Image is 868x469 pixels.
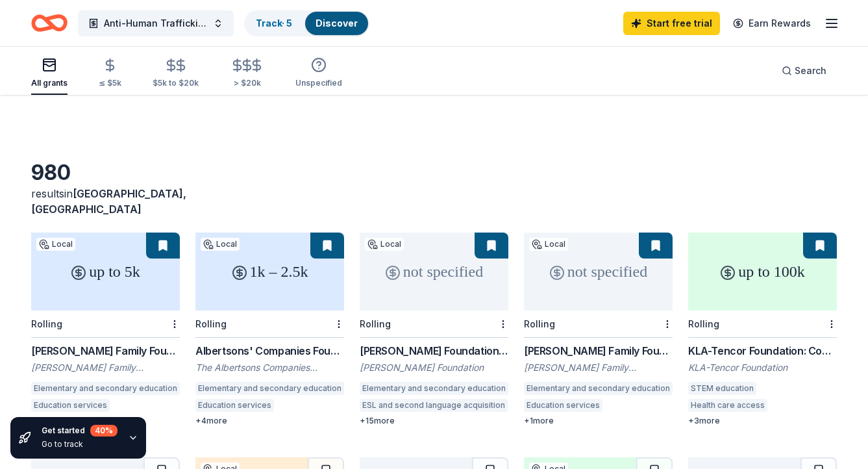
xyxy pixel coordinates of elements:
div: The Albertsons Companies Foundation [195,361,344,374]
div: Education services [31,399,110,412]
div: Health care access [688,399,767,412]
div: Food security [279,399,338,412]
div: ≤ $5k [99,78,121,88]
div: 40 % [90,425,118,437]
div: + 4 more [195,416,344,426]
div: Local [529,238,568,251]
div: Education services [195,399,274,412]
a: not specifiedLocalRolling[PERSON_NAME] Foundation Grant[PERSON_NAME] FoundationElementary and sec... [360,233,508,426]
div: Local [365,238,404,251]
div: Elementary and secondary education [195,382,344,395]
span: Search [795,63,826,79]
div: Adult literacy [608,399,663,412]
div: ESL and second language acquisition [360,399,508,412]
button: Track· 5Discover [244,10,369,36]
div: Elementary and secondary education [31,382,180,395]
button: All grants [31,52,68,95]
div: + 3 more [688,416,837,426]
div: Albertsons' Companies Foundation - [GEOGRAPHIC_DATA][US_STATE] Grant Program [195,343,344,359]
button: > $20k [230,53,264,95]
div: [PERSON_NAME] Foundation [360,361,508,374]
div: Go to track [42,439,118,450]
div: + 15 more [360,416,508,426]
a: up to 5kLocalRolling[PERSON_NAME] Family Foundation Grant[PERSON_NAME] Family FoundationElementar... [31,233,180,426]
a: Track· 5 [256,18,292,29]
div: Local [201,238,240,251]
div: [PERSON_NAME] Family Foundation Grant [524,343,673,359]
div: Get started [42,425,118,437]
div: KLA-Tencor Foundation: Community Investment Fund [688,343,837,359]
div: Rolling [31,318,62,329]
div: All grants [31,78,68,88]
div: + 1 more [524,416,673,426]
button: ≤ $5k [99,53,121,95]
div: Elementary and secondary education [524,382,673,395]
a: not specifiedLocalRolling[PERSON_NAME] Family Foundation Grant[PERSON_NAME] Family FoundationElem... [524,233,673,426]
span: Anti-Human Trafficking Poster Campaign [104,16,208,31]
div: Unspecified [295,78,342,88]
div: Public affairs [773,399,828,412]
div: $5k to $20k [153,78,199,88]
div: Local [36,238,75,251]
div: Education services [524,399,602,412]
span: [GEOGRAPHIC_DATA], [GEOGRAPHIC_DATA] [31,187,186,216]
a: up to 100kRollingKLA-Tencor Foundation: Community Investment FundKLA-Tencor FoundationSTEM educat... [688,233,837,426]
div: > $20k [230,78,264,88]
button: $5k to $20k [153,53,199,95]
a: Start free trial [623,12,720,35]
div: STEM education [688,382,756,395]
div: [PERSON_NAME] Family Foundation [31,361,180,374]
div: [PERSON_NAME] Foundation Grant [360,343,508,359]
button: Unspecified [295,52,342,95]
div: not specified [360,233,508,311]
div: Rolling [195,318,227,329]
button: Search [771,58,837,84]
div: up to 100k [688,233,837,311]
a: Discover [316,18,358,29]
div: Elementary and secondary education [360,382,508,395]
div: up to 5k [31,233,180,311]
div: 1k – 2.5k [195,233,344,311]
span: in [31,187,186,216]
div: results [31,186,180,217]
div: [PERSON_NAME] Family Foundation [524,361,673,374]
div: Rolling [688,318,719,329]
div: not specified [524,233,673,311]
a: Earn Rewards [725,12,819,35]
div: [PERSON_NAME] Family Foundation Grant [31,343,180,359]
div: Rolling [360,318,391,329]
div: KLA-Tencor Foundation [688,361,837,374]
button: Anti-Human Trafficking Poster Campaign [78,10,234,36]
a: 1k – 2.5kLocalRollingAlbertsons' Companies Foundation - [GEOGRAPHIC_DATA][US_STATE] Grant Program... [195,233,344,426]
a: Home [31,8,68,38]
div: 980 [31,160,180,186]
div: Rolling [524,318,555,329]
